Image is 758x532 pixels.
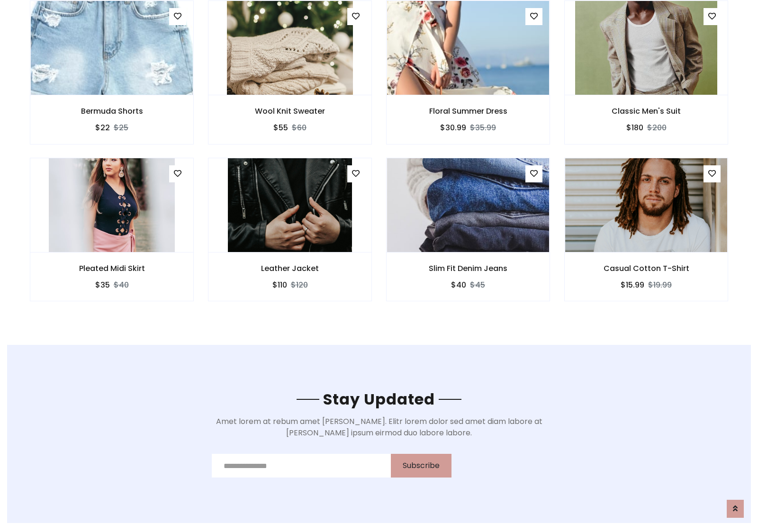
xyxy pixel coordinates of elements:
[30,107,193,116] h6: Bermuda Shorts
[292,122,307,133] del: $60
[95,123,110,132] h6: $22
[470,122,496,133] del: $35.99
[565,264,728,273] h6: Casual Cotton T-Shirt
[451,280,466,289] h6: $40
[647,122,667,133] del: $200
[565,107,728,116] h6: Classic Men's Suit
[95,280,110,289] h6: $35
[648,280,672,290] del: $19.99
[470,280,485,290] del: $45
[212,416,547,439] p: Amet lorem at rebum amet [PERSON_NAME]. Elitr lorem dolor sed amet diam labore at [PERSON_NAME] i...
[208,264,371,273] h6: Leather Jacket
[114,122,128,133] del: $25
[626,123,643,132] h6: $180
[30,264,193,273] h6: Pleated Midi Skirt
[319,388,439,410] span: Stay Updated
[272,280,287,289] h6: $110
[387,107,550,116] h6: Floral Summer Dress
[273,123,288,132] h6: $55
[621,280,644,289] h6: $15.99
[114,280,129,290] del: $40
[387,264,550,273] h6: Slim Fit Denim Jeans
[391,454,451,478] button: Subscribe
[291,280,308,290] del: $120
[208,107,371,116] h6: Wool Knit Sweater
[440,123,466,132] h6: $30.99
